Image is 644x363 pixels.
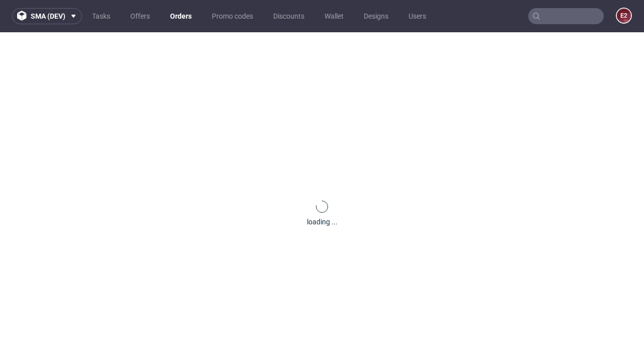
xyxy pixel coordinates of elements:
a: Orders [164,8,198,24]
figcaption: e2 [617,9,631,23]
a: Designs [358,8,394,24]
a: Offers [124,8,156,24]
a: Discounts [267,8,310,24]
a: Tasks [86,8,116,24]
div: loading ... [307,217,338,227]
a: Promo codes [206,8,259,24]
a: Wallet [318,8,350,24]
a: Users [403,8,432,24]
button: sma (dev) [12,8,82,24]
span: sma (dev) [31,13,65,20]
